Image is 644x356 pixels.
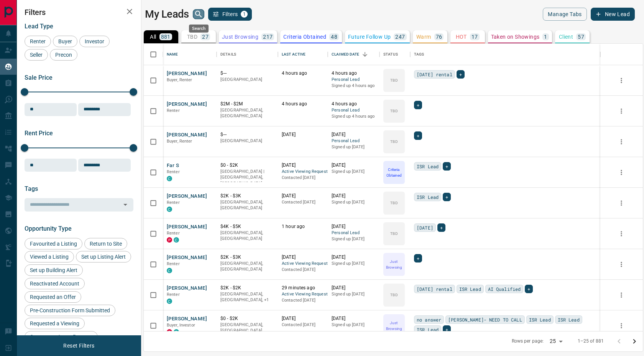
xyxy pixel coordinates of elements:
button: Filters1 [208,8,252,21]
span: Seller [27,52,45,58]
span: Lead Type [25,23,53,30]
p: $2K - $2K [220,285,274,291]
span: Investor [82,38,107,44]
p: $0 - $2K [220,162,274,169]
span: Renter [167,200,180,205]
p: Signed up [DATE] [332,322,376,328]
span: ISR Lead [417,193,439,201]
div: Claimed Date [332,44,360,65]
div: Buyer [53,36,77,47]
p: 48 [331,34,337,39]
p: Just Browsing [222,34,258,39]
span: Active Viewing Request [282,261,324,267]
p: [DATE] [332,162,376,169]
button: Reset Filters [58,339,99,352]
p: Signed up [DATE] [332,261,376,267]
button: search button [193,9,204,19]
p: Signed up 4 hours ago [332,83,376,89]
p: Contacted [DATE] [282,267,324,273]
span: Rent Price [25,130,53,137]
p: $0 - $2K [220,315,274,322]
div: Status [383,44,398,65]
p: Signed up [DATE] [332,291,376,297]
p: Warm [416,34,431,39]
p: TBD [390,200,398,206]
p: TBD [187,34,197,39]
span: Renter [167,108,180,113]
div: Last Active [282,44,306,65]
span: Return to Site [87,241,125,247]
span: + [445,326,448,333]
span: + [440,224,443,231]
div: + [443,162,451,171]
p: [GEOGRAPHIC_DATA], [GEOGRAPHIC_DATA] [220,322,274,334]
span: Buyer [56,38,75,44]
p: $2K - $3K [220,193,274,199]
span: Renter [167,261,180,266]
span: Renter [167,231,180,236]
span: + [445,162,448,170]
p: $2M - $2M [220,101,274,107]
span: Reactivated Account [27,281,82,287]
p: [DATE] [332,223,376,230]
div: + [443,325,451,334]
p: Contacted [DATE] [282,175,324,181]
p: TBD [390,292,398,298]
div: + [414,131,422,140]
div: condos.ca [167,176,172,181]
span: ISR Lead [417,162,439,170]
span: ISR Lead [417,326,439,333]
span: ISR Lead [459,285,481,293]
p: 29 minutes ago [282,285,324,291]
p: 217 [263,34,273,39]
button: more [616,228,627,240]
p: Toronto [220,291,274,303]
button: more [616,259,627,270]
p: Rows per page: [512,338,544,345]
span: Tags [25,185,38,192]
span: + [417,254,419,262]
button: [PERSON_NAME] [167,315,207,323]
p: 1–25 of 881 [578,338,604,345]
span: + [527,285,530,293]
div: Last Active [278,44,328,65]
span: [PERSON_NAME]- NEED TO CALL [448,316,522,323]
span: [DATE] rental [417,285,452,293]
div: Set up Building Alert [25,264,83,276]
p: Future Follow Up [348,34,391,39]
p: 1 hour ago [282,223,324,230]
p: All [150,34,156,39]
span: Set up Building Alert [27,267,80,273]
p: $2K - $3K [220,254,274,261]
button: more [616,197,627,209]
p: [DATE] [282,254,324,261]
div: property.ca [167,329,172,335]
button: [PERSON_NAME] [167,285,207,292]
button: New Lead [591,8,635,21]
div: condos.ca [167,268,172,273]
div: + [525,285,533,293]
p: $--- [220,70,274,77]
button: [PERSON_NAME] [167,193,207,200]
span: 1 [242,11,247,17]
button: more [616,289,627,301]
p: Signed up [DATE] [332,144,376,150]
div: Status [379,44,410,65]
span: + [417,132,419,139]
span: + [417,101,419,109]
span: [DATE] rental [417,71,452,78]
p: 4 hours ago [282,70,324,77]
p: [GEOGRAPHIC_DATA], [GEOGRAPHIC_DATA] [220,107,274,119]
span: Requested a Viewing [27,320,82,326]
p: Taken on Showings [491,34,540,39]
span: Active Viewing Request [282,291,324,298]
div: condos.ca [174,329,179,335]
span: Pre-Construction Form Submitted [27,307,113,313]
span: Precon [53,52,75,58]
button: Manage Tabs [543,8,586,21]
p: 57 [578,34,584,39]
div: Tags [410,44,600,65]
p: [GEOGRAPHIC_DATA] [220,138,274,144]
span: Renter [27,38,48,44]
span: Buyer, Investor [167,323,195,328]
